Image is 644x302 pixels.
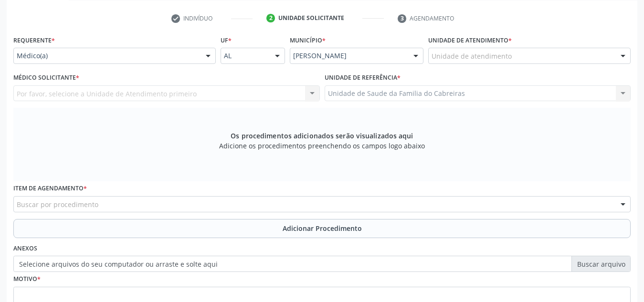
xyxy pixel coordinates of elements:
[283,223,362,233] span: Adicionar Procedimento
[290,33,326,48] label: Município
[13,181,87,196] label: Item de agendamento
[13,33,55,48] label: Requerente
[219,141,425,151] span: Adicione os procedimentos preenchendo os campos logo abaixo
[266,14,275,22] div: 2
[17,51,196,61] span: Médico(a)
[432,51,512,61] span: Unidade de atendimento
[13,71,79,85] label: Médico Solicitante
[325,71,401,85] label: Unidade de referência
[17,199,98,209] span: Buscar por procedimento
[224,51,265,61] span: AL
[221,33,232,48] label: UF
[13,219,631,238] button: Adicionar Procedimento
[231,131,413,141] span: Os procedimentos adicionados serão visualizados aqui
[428,33,512,48] label: Unidade de atendimento
[13,241,37,256] label: Anexos
[293,51,404,61] span: [PERSON_NAME]
[278,14,344,22] div: Unidade solicitante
